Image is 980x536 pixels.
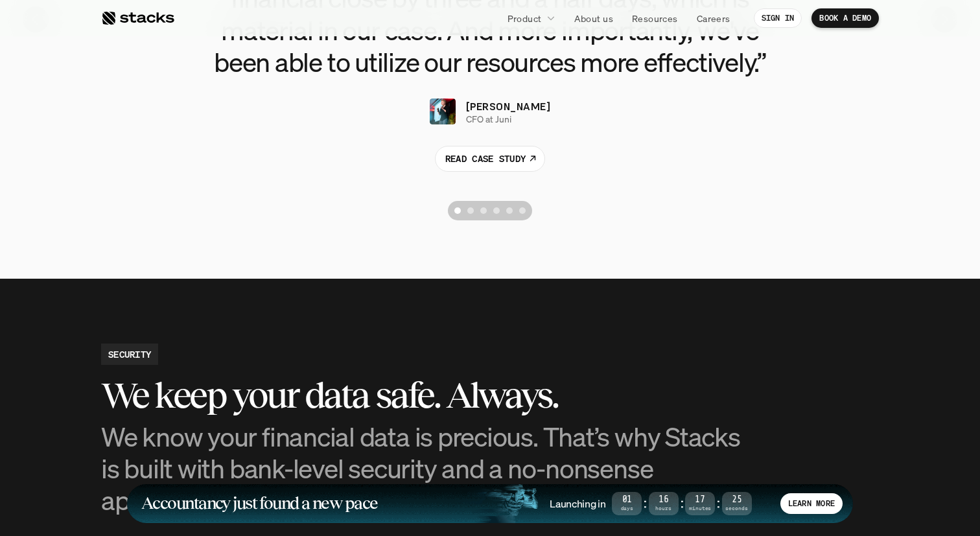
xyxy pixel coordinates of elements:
span: 25 [722,496,752,504]
p: LEARN MORE [788,499,835,508]
p: We know your financial data is precious. That’s why Stacks is built with bank-level security and ... [101,421,749,517]
h1: Accountancy just found a new pace [141,496,378,511]
a: About us [566,6,621,30]
span: Minutes [685,506,715,511]
p: [PERSON_NAME] [466,99,550,114]
p: Resources [632,12,678,25]
h4: Launching in [550,496,605,511]
strong: : [642,496,648,511]
button: Scroll to page 1 [448,201,464,220]
a: Careers [689,6,738,30]
button: Scroll to page 6 [516,201,532,220]
button: Scroll to page 3 [477,201,490,220]
h3: We keep your data safe. Always. [101,375,749,415]
p: Product [507,12,542,25]
h2: SECURITY [108,347,151,361]
a: BOOK A DEMO [811,8,879,28]
span: Days [612,506,642,511]
span: Seconds [722,506,752,511]
p: READ CASE STUDY [445,152,526,165]
a: Accountancy just found a new paceLaunching in01Days:16Hours:17Minutes:25SecondsLEARN MORE [127,484,853,523]
strong: : [715,496,721,511]
a: Privacy Policy [153,300,210,309]
p: Careers [697,12,730,25]
span: 16 [649,496,679,504]
button: Scroll to page 4 [490,201,503,220]
a: Resources [624,6,686,30]
button: Scroll to page 2 [464,201,477,220]
button: Scroll to page 5 [503,201,516,220]
span: Hours [649,506,679,511]
p: About us [574,12,613,25]
span: 01 [612,496,642,504]
strong: : [679,496,685,511]
p: CFO at Juni [466,114,511,125]
p: SIGN IN [762,14,795,23]
span: 17 [685,496,715,504]
a: SIGN IN [754,8,802,28]
p: BOOK A DEMO [819,14,871,23]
